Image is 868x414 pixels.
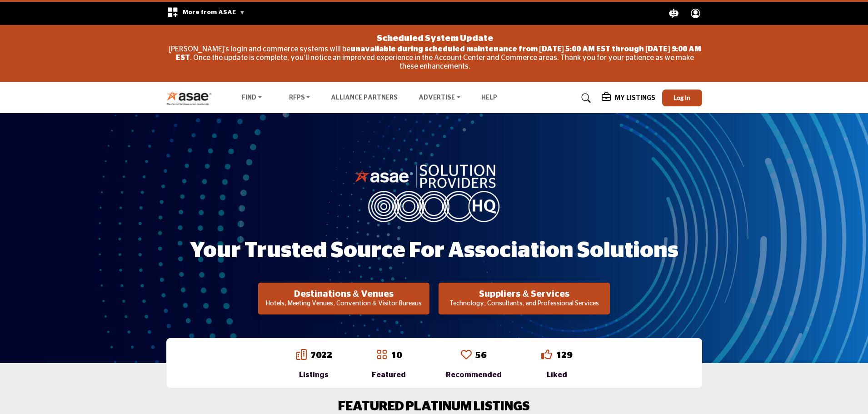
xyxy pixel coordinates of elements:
span: Log In [673,94,690,101]
a: Find [235,92,268,105]
h5: My Listings [615,94,655,102]
img: Site Logo [166,90,217,105]
div: Scheduled System Update [169,30,701,45]
a: RFPs [283,92,317,105]
strong: unavailable during scheduled maintenance from [DATE] 5:00 AM EST through [DATE] 9:00 AM EST [176,45,701,61]
p: [PERSON_NAME]'s login and commerce systems will be . Once the update is complete, you'll notice a... [169,45,701,71]
a: 7022 [310,351,332,360]
div: Featured [372,369,406,380]
a: 56 [475,351,486,360]
span: More from ASAE [183,9,245,15]
div: Recommended [446,369,502,380]
button: Log In [662,90,702,106]
div: Listings [296,369,332,380]
a: Advertise [412,92,467,105]
a: 10 [391,351,402,360]
p: Hotels, Meeting Venues, Convention & Visitor Bureaus [261,299,427,309]
a: Alliance Partners [331,95,398,101]
h2: Destinations & Venues [261,289,427,299]
div: My Listings [602,93,655,104]
a: Help [481,95,497,101]
button: Suppliers & Services Technology, Consultants, and Professional Services [439,283,610,314]
img: image [354,162,514,222]
h1: Your Trusted Source for Association Solutions [190,237,678,265]
a: Go to Featured [376,349,387,362]
div: Liked [541,369,572,380]
a: Search [573,91,597,105]
h2: Suppliers & Services [441,289,607,299]
p: Technology, Consultants, and Professional Services [441,299,607,309]
button: Destinations & Venues Hotels, Meeting Venues, Convention & Visitor Bureaus [258,283,429,314]
a: Go to Recommended [461,349,472,362]
i: Go to Liked [541,349,552,360]
div: More from ASAE [161,2,251,25]
a: 129 [556,351,572,360]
